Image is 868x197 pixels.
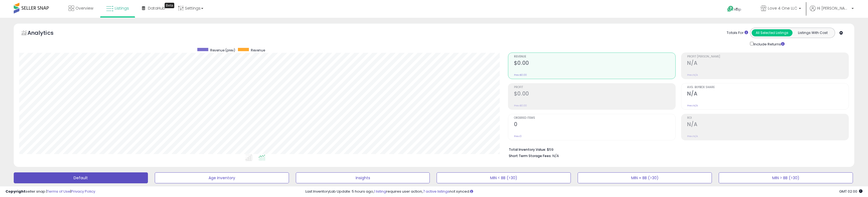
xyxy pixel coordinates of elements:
a: 1 listing [374,189,386,194]
h2: N/A [687,121,849,129]
span: Revenue [514,55,675,58]
b: Total Inventory Value: [509,147,546,152]
span: Listings [115,5,129,11]
a: 7 active listings [423,189,450,194]
span: Revenue (prev) [210,48,235,53]
small: Prev: $0.00 [514,73,527,77]
h5: Analytics [27,29,64,38]
strong: Copyright [5,189,26,194]
h2: N/A [687,60,849,67]
span: ROI [687,117,849,120]
button: Default [14,172,148,183]
span: DataHub [148,5,165,11]
a: Privacy Policy [71,189,95,194]
span: Help [734,7,741,12]
span: Ordered Items [514,117,675,120]
button: MIN = BB (>30) [578,172,712,183]
span: Hi [PERSON_NAME] [817,5,850,11]
small: Prev: N/A [687,135,698,138]
span: Love 4 One LLC [768,5,797,11]
button: All Selected Listings [752,29,793,36]
i: Get Help [727,5,734,12]
span: Avg. Buybox Share [687,86,849,89]
li: $59 [509,146,845,152]
span: 2025-09-15 02:00 GMT [839,189,863,194]
h2: $0.00 [514,60,675,67]
div: Last InventoryLab Update: 5 hours ago, requires user action, not synced. [305,189,863,194]
button: Age Inventory [155,172,289,183]
small: Prev: $0.00 [514,104,527,107]
div: Tooltip anchor [165,3,174,8]
h2: $0.00 [514,91,675,98]
small: Prev: N/A [687,104,698,107]
span: Overview [75,5,93,11]
button: MIN < BB (>30) [437,172,571,183]
a: Hi [PERSON_NAME] [810,5,854,18]
span: Profit [PERSON_NAME] [687,55,849,58]
a: Help [723,1,752,18]
h2: 0 [514,121,675,129]
span: Profit [514,86,675,89]
div: Include Returns [746,41,791,47]
span: N/A [552,153,559,158]
button: Insights [296,172,430,183]
h2: N/A [687,91,849,98]
a: Terms of Use [47,189,70,194]
b: Short Term Storage Fees: [509,153,552,158]
button: Listings With Cost [792,29,833,36]
small: Prev: 0 [514,135,522,138]
small: Prev: N/A [687,73,698,77]
div: Totals For [727,30,748,36]
button: MIN > BB (>30) [719,172,853,183]
span: Revenue [251,48,265,53]
div: seller snap | | [5,189,95,194]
